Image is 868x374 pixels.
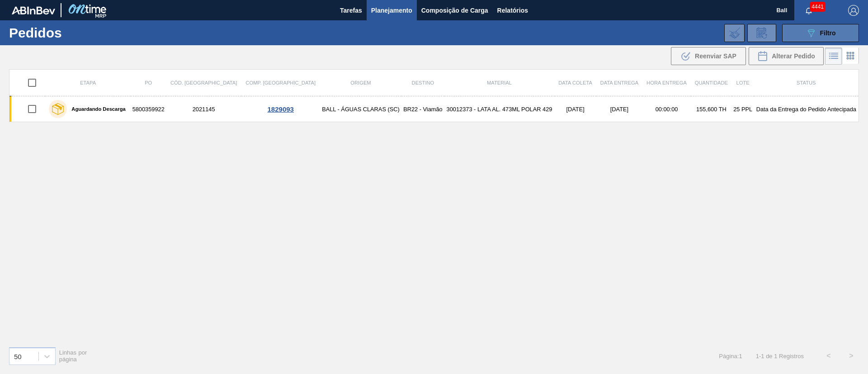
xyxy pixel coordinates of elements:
[245,80,316,85] span: Comp. [GEOGRAPHIC_DATA]
[600,80,639,85] span: Data entrega
[9,28,144,38] h1: Pedidos
[14,352,22,360] div: 50
[371,5,412,16] span: Planejamento
[170,80,237,85] span: Cód. [GEOGRAPHIC_DATA]
[444,96,555,122] td: 30012373 - LATA AL. 473ML POLAR 429
[842,47,859,65] div: Visão em Cards
[695,52,736,60] span: Reenviar SAP
[166,96,241,122] td: 2021145
[487,80,512,85] span: Material
[67,106,125,112] label: Aguardando Descarga
[59,349,87,363] span: Linhas por página
[695,80,728,85] span: Quantidade
[772,52,815,60] span: Alterar Pedido
[736,80,750,85] span: Lote
[412,80,434,85] span: Destino
[145,80,152,85] span: PO
[749,47,824,65] div: Alterar Pedido
[756,353,804,360] span: 1 - 1 de 1 Registros
[340,5,362,16] span: Tarefas
[671,47,746,65] div: Reenviar SAP
[596,96,643,122] td: [DATE]
[401,96,444,122] td: BR22 - Viamão
[794,4,823,17] button: Notificações
[820,29,836,37] span: Filtro
[691,96,732,122] td: 155,600 TH
[724,24,745,42] div: Importar Negociações dos Pedidos
[642,96,691,122] td: 00:00:00
[747,24,776,42] div: Solicitação de Revisão de Pedidos
[782,24,859,42] button: Filtro
[80,80,96,85] span: Etapa
[558,80,592,85] span: Data coleta
[9,96,859,122] a: Aguardando Descarga58003599222021145BALL - ÁGUAS CLARAS (SC)BR22 - Viamão30012373 - LATA AL. 473M...
[754,96,859,122] td: Data da Entrega do Pedido Antecipada
[825,47,842,65] div: Visão em Lista
[497,5,528,16] span: Relatórios
[350,80,371,85] span: Origem
[320,96,402,122] td: BALL - ÁGUAS CLARAS (SC)
[421,5,488,16] span: Composição de Carga
[12,6,55,14] img: TNhmsLtSVTkK8tSr43FrP2fwEKptu5GPRR3wAAAABJRU5ErkJggg==
[848,5,859,16] img: Logout
[797,80,816,85] span: Status
[810,2,826,12] span: 4441
[243,105,319,113] div: 1829093
[555,96,596,122] td: [DATE]
[719,353,742,360] span: Página : 1
[732,96,754,122] td: 25 PPL
[131,96,166,122] td: 5800359922
[817,345,840,367] button: <
[840,345,863,367] button: >
[646,80,687,85] span: Hora Entrega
